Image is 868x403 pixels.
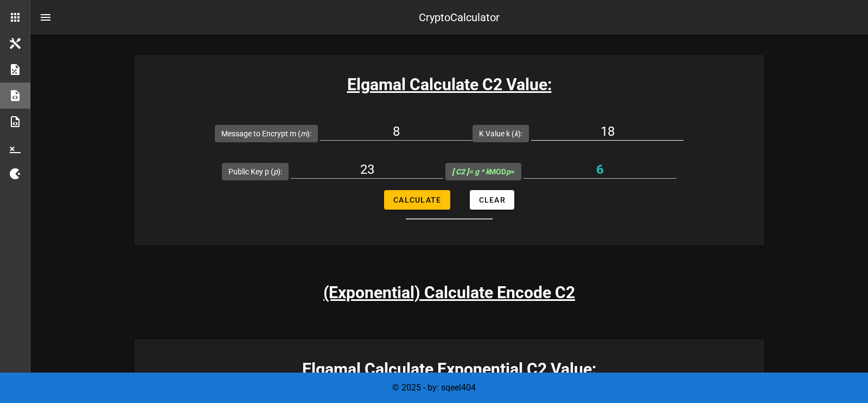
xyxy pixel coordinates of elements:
[452,167,469,176] b: [ C2 ]
[135,357,764,381] h3: Elgamal Calculate Exponential C2 Value:
[273,167,278,176] i: p
[301,129,307,138] i: m
[478,196,506,204] span: Clear
[470,190,514,210] button: Clear
[452,167,489,176] i: = g * k
[514,129,518,138] i: k
[506,167,510,176] i: p
[452,167,515,176] span: MOD =
[392,382,476,393] span: © 2025 - by: sqeel404
[33,4,59,30] button: nav-menu-toggle
[135,72,764,97] h3: Elgamal Calculate C2 Value:
[419,9,500,26] div: CryptoCalculator
[384,190,450,210] button: Calculate
[479,128,522,139] label: K Value k ( ):
[393,196,441,204] span: Calculate
[221,128,311,139] label: Message to Encrypt m ( ):
[323,280,575,305] h3: (Exponential) Calculate Encode C2
[228,166,282,177] label: Public Key p ( ):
